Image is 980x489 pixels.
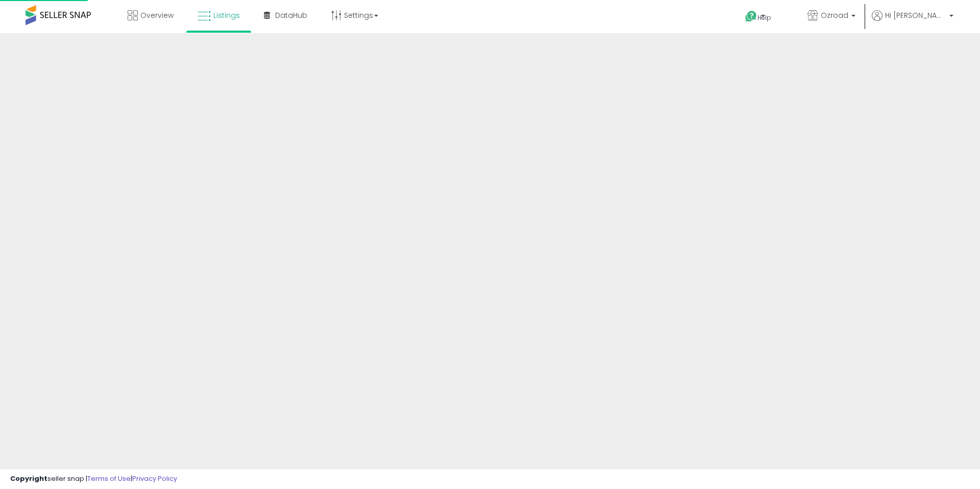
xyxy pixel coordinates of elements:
span: DataHub [275,10,307,20]
span: Help [757,13,771,22]
a: Help [737,3,791,33]
span: Overview [140,10,174,20]
span: Ozroad [821,10,848,20]
span: Hi [PERSON_NAME] [885,10,946,20]
span: Listings [213,10,240,20]
a: Hi [PERSON_NAME] [872,10,953,33]
i: Get Help [745,10,757,23]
